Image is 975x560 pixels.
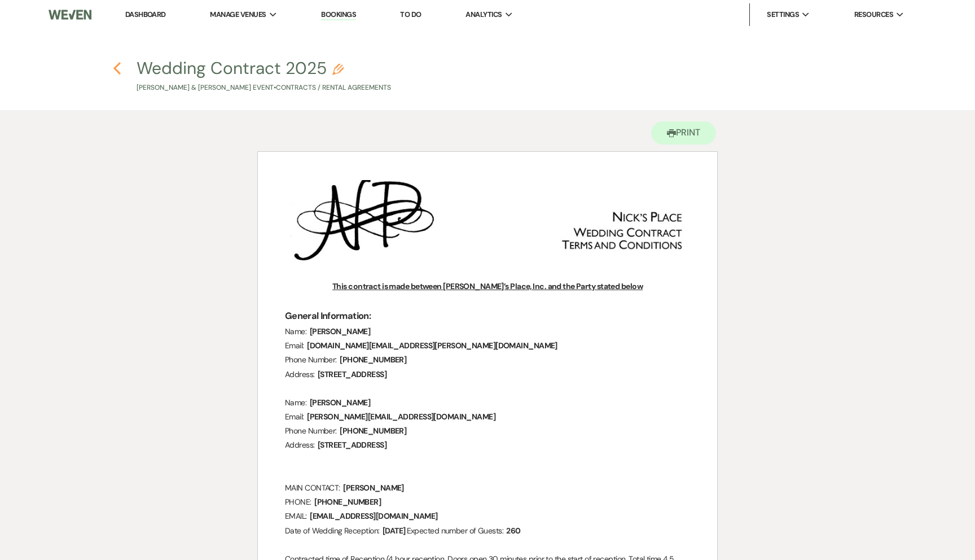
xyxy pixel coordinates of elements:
span: [DOMAIN_NAME][EMAIL_ADDRESS][PERSON_NAME][DOMAIN_NAME] [306,339,559,352]
span: [EMAIL_ADDRESS][DOMAIN_NAME] [309,510,438,523]
p: Address: [285,368,690,382]
span: [PHONE_NUMBER] [313,496,382,509]
span: Analytics [465,9,502,20]
span: Resources [854,9,893,20]
span: [PERSON_NAME][EMAIL_ADDRESS][DOMAIN_NAME] [306,410,497,423]
img: Screenshot 2024-11-27 085046.png [285,180,690,265]
p: [PERSON_NAME] & [PERSON_NAME] Event • Contracts / Rental Agreements [137,82,391,93]
span: [PERSON_NAME] [342,482,405,495]
button: Print [651,121,716,145]
span: 260 [505,524,521,537]
p: Phone Number: [285,353,690,367]
u: This contract is made between [PERSON_NAME]’s Place, Inc. and the Party stated below [332,281,643,291]
p: Email: [285,410,690,424]
p: Phone Number: [285,424,690,438]
img: Weven Logo [49,3,91,27]
strong: General Information: [285,310,371,322]
span: [STREET_ADDRESS] [317,368,388,381]
p: PHONE: [285,495,690,509]
span: Settings [767,9,799,20]
span: [PHONE_NUMBER] [339,353,407,366]
span: Manage Venues [210,9,266,20]
p: MAIN CONTACT: [285,481,690,495]
button: Wedding Contract 2025[PERSON_NAME] & [PERSON_NAME] Event•Contracts / Rental Agreements [137,60,391,93]
a: Bookings [321,10,356,20]
span: [DATE] [381,524,407,537]
p: Name: [285,325,690,339]
span: [PERSON_NAME] [309,396,372,409]
p: EMAIL: [285,509,690,523]
p: Address: [285,438,690,452]
a: Dashboard [125,10,166,19]
p: Email: [285,339,690,353]
span: [STREET_ADDRESS] [317,439,388,452]
p: Name: [285,396,690,410]
span: [PERSON_NAME] [309,325,372,338]
span: [PHONE_NUMBER] [339,425,407,438]
a: To Do [400,10,421,19]
p: Date of Wedding Reception: Expected number of Guests: [285,524,690,538]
